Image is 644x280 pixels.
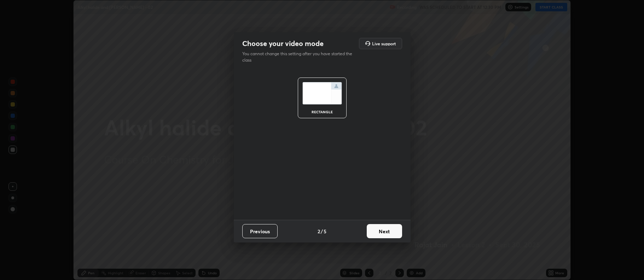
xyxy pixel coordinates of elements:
[308,110,336,114] div: rectangle
[324,228,326,235] h4: 5
[242,39,324,48] h2: Choose your video mode
[372,41,396,46] h5: Live support
[302,82,342,104] img: normalScreenIcon.ae25ed63.svg
[242,51,357,63] p: You cannot change this setting after you have started the class
[242,224,278,238] button: Previous
[321,228,323,235] h4: /
[367,224,402,238] button: Next
[318,228,320,235] h4: 2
